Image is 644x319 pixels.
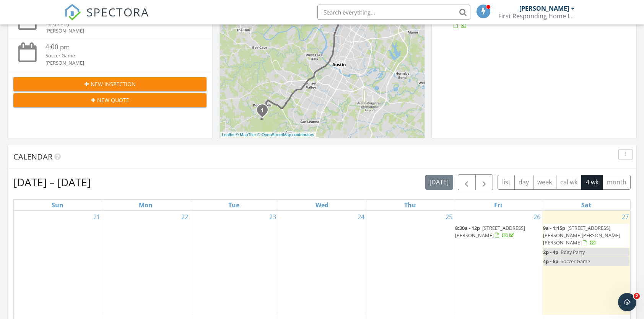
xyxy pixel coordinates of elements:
[64,10,149,26] a: SPECTORA
[46,52,190,59] div: Soccer Game
[542,211,630,315] td: Go to September 27, 2025
[455,225,480,231] span: 8:30a - 12p
[91,80,136,88] span: New Inspection
[257,132,314,137] a: © OpenStreetMap contributors
[498,175,515,190] button: list
[543,224,629,248] a: 9a - 1:15p [STREET_ADDRESS][PERSON_NAME][PERSON_NAME][PERSON_NAME]
[180,211,190,223] a: Go to September 22, 2025
[13,151,52,162] span: Calendar
[317,5,470,20] input: Search everything...
[455,225,525,239] a: 8:30a - 12p [STREET_ADDRESS][PERSON_NAME]
[458,174,476,190] button: Previous
[543,258,558,265] span: 4p - 6p
[444,211,454,223] a: Go to September 25, 2025
[50,200,65,210] a: Sunday
[97,96,129,104] span: New Quote
[14,211,102,315] td: Go to September 21, 2025
[455,224,541,240] a: 8:30a - 12p [STREET_ADDRESS][PERSON_NAME]
[475,174,493,190] button: Next
[46,27,190,34] div: [PERSON_NAME]
[13,93,207,107] button: New Quote
[102,211,190,315] td: Go to September 22, 2025
[543,225,620,246] a: 9a - 1:15p [STREET_ADDRESS][PERSON_NAME][PERSON_NAME][PERSON_NAME]
[64,4,81,21] img: The Best Home Inspection Software - Spectora
[561,258,590,265] span: Soccer Game
[13,77,207,91] button: New Inspection
[46,59,190,67] div: [PERSON_NAME]
[92,211,102,223] a: Go to September 21, 2025
[493,200,504,210] a: Friday
[366,211,454,315] td: Go to September 25, 2025
[602,175,631,190] button: month
[514,175,533,190] button: day
[580,200,593,210] a: Saturday
[261,108,264,113] i: 1
[634,293,640,299] span: 2
[543,249,558,256] span: 2p - 4p
[532,211,542,223] a: Go to September 26, 2025
[86,4,149,20] span: SPECTORA
[543,225,565,231] span: 9a - 1:15p
[543,225,620,246] span: [STREET_ADDRESS][PERSON_NAME][PERSON_NAME][PERSON_NAME]
[314,200,330,210] a: Wednesday
[220,132,316,138] div: |
[498,12,575,20] div: First Responding Home Inspections
[278,211,366,315] td: Go to September 24, 2025
[618,293,636,311] iframe: Intercom live chat
[556,175,582,190] button: cal wk
[236,132,256,137] a: © MapTiler
[620,211,630,223] a: Go to September 27, 2025
[561,249,585,256] span: Bday Party
[137,200,154,210] a: Monday
[356,211,366,223] a: Go to September 24, 2025
[262,110,267,114] div: 156 Mary Elise Wy, Austin, TX 78737
[268,211,278,223] a: Go to September 23, 2025
[227,200,241,210] a: Tuesday
[581,175,603,190] button: 4 wk
[222,132,234,137] a: Leaflet
[455,225,525,239] span: [STREET_ADDRESS][PERSON_NAME]
[425,175,453,190] button: [DATE]
[454,211,542,315] td: Go to September 26, 2025
[533,175,556,190] button: week
[13,174,91,190] h2: [DATE] – [DATE]
[403,200,418,210] a: Thursday
[46,42,190,52] div: 4:00 pm
[190,211,278,315] td: Go to September 23, 2025
[519,5,569,12] div: [PERSON_NAME]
